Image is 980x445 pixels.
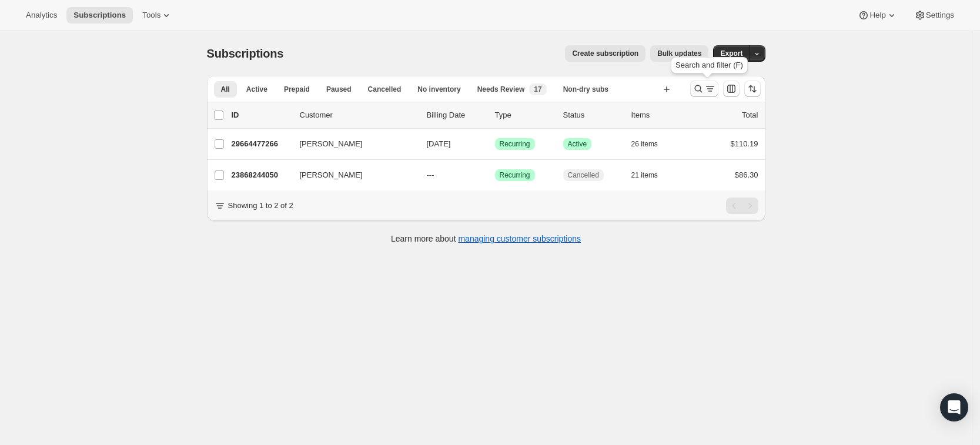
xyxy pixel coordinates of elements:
[495,109,554,121] div: Type
[500,139,530,149] span: Recurring
[391,233,581,245] p: Learn more about
[26,11,57,20] span: Analytics
[565,45,645,62] button: Create subscription
[572,49,638,58] span: Create subscription
[293,135,410,153] button: [PERSON_NAME]
[135,7,179,24] button: Tools
[368,85,402,94] span: Cancelled
[300,169,363,181] span: [PERSON_NAME]
[66,7,133,24] button: Subscriptions
[246,85,267,94] span: Active
[742,109,758,121] p: Total
[73,11,126,20] span: Subscriptions
[232,136,758,152] div: 29664477266[PERSON_NAME][DATE]SuccessRecurringSuccessActive26 items$110.19
[563,85,608,94] span: Non-dry subs
[142,11,160,20] span: Tools
[731,139,758,148] span: $110.19
[650,45,708,62] button: Bulk updates
[744,81,761,97] button: Sort the results
[657,81,676,98] button: Create new view
[713,45,750,62] button: Export
[207,47,284,60] span: Subscriptions
[458,234,581,243] a: managing customer subscriptions
[723,81,740,97] button: Customize table column order and visibility
[568,139,587,149] span: Active
[221,85,230,94] span: All
[735,170,758,179] span: $86.30
[726,198,758,214] nav: Pagination
[427,170,434,179] span: ---
[563,109,622,121] p: Status
[228,200,293,212] p: Showing 1 to 2 of 2
[300,138,363,150] span: [PERSON_NAME]
[720,49,742,58] span: Export
[417,85,460,94] span: No inventory
[631,139,658,149] span: 26 items
[631,109,690,121] div: Items
[300,109,417,121] p: Customer
[631,170,658,180] span: 21 items
[19,7,64,24] button: Analytics
[631,167,671,183] button: 21 items
[326,85,352,94] span: Paused
[284,85,310,94] span: Prepaid
[427,139,451,148] span: [DATE]
[940,393,968,421] div: Open Intercom Messenger
[907,7,961,24] button: Settings
[657,49,701,58] span: Bulk updates
[869,11,885,20] span: Help
[232,167,758,183] div: 23868244050[PERSON_NAME]---SuccessRecurringCancelled21 items$86.30
[477,85,525,94] span: Needs Review
[232,169,290,181] p: 23868244050
[232,109,758,121] div: IDCustomerBilling DateTypeStatusItemsTotal
[534,85,541,94] span: 17
[427,109,486,121] p: Billing Date
[690,81,718,97] button: Search and filter results
[631,136,671,152] button: 26 items
[232,138,290,150] p: 29664477266
[293,166,410,185] button: [PERSON_NAME]
[926,11,954,20] span: Settings
[500,170,530,180] span: Recurring
[568,170,599,180] span: Cancelled
[232,109,290,121] p: ID
[851,7,904,24] button: Help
